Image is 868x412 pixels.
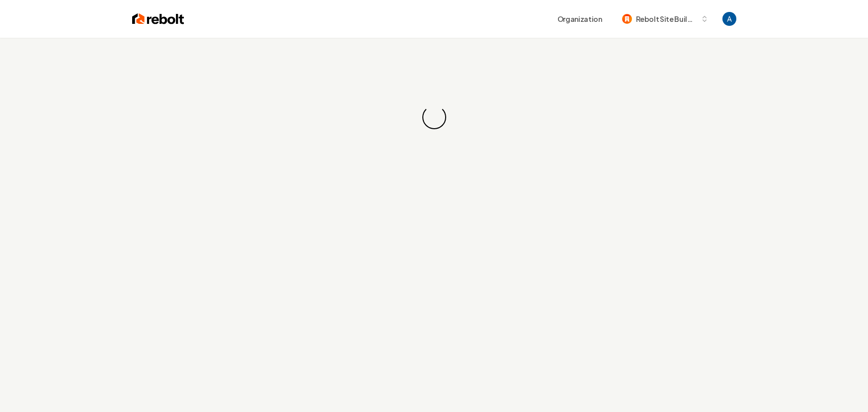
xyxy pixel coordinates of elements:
span: Rebolt Site Builder [636,14,697,24]
div: Loading [420,103,448,132]
img: Rebolt Logo [132,12,184,26]
img: Andrew Magana [722,12,736,26]
img: Rebolt Site Builder [622,14,632,24]
button: Organization [552,10,608,28]
button: Open user button [722,12,736,26]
